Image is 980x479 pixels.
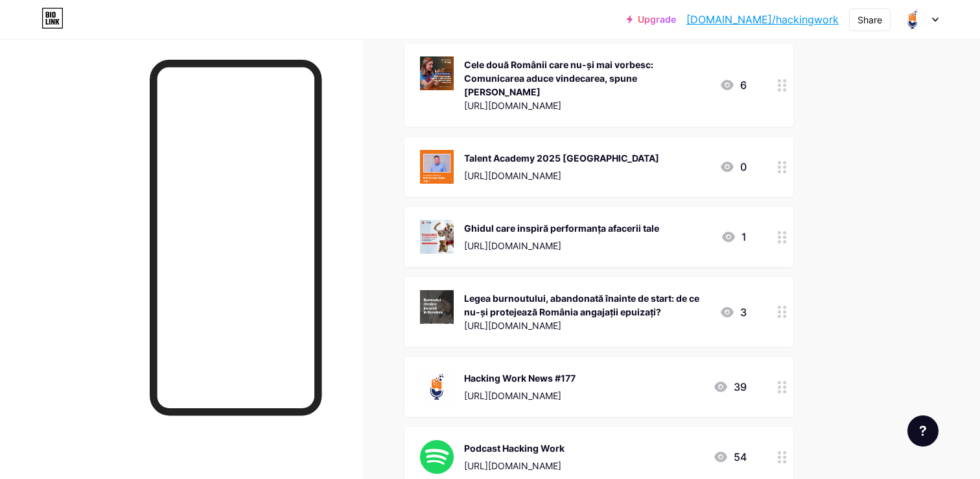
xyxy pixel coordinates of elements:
[857,13,882,27] div: Share
[721,229,747,245] div: 1
[420,370,454,404] img: Hacking Work News #177
[464,389,576,402] div: [URL][DOMAIN_NAME]
[464,221,659,235] div: Ghidul care inspiră performanța afacerii tale
[464,169,659,182] div: [URL][DOMAIN_NAME]
[719,77,747,93] div: 6
[464,99,709,112] div: [URL][DOMAIN_NAME]
[464,459,565,473] div: [URL][DOMAIN_NAME]
[900,7,925,32] img: hackingwork
[464,291,709,319] div: Legea burnoutului, abandonată înainte de start: de ce nu-și protejează România angajații epuizați?
[719,304,747,320] div: 3
[420,440,454,474] img: Podcast Hacking Work
[464,239,659,252] div: [URL][DOMAIN_NAME]
[420,56,454,90] img: Cele două Românii care nu-și mai vorbesc: Comunicarea aduce vindecarea, spune Melania Medeleanu
[713,449,747,465] div: 54
[464,58,709,99] div: Cele două Românii care nu-și mai vorbesc: Comunicarea aduce vindecarea, spune [PERSON_NAME]
[420,220,454,254] img: Ghidul care inspiră performanța afacerii tale
[464,441,565,455] div: Podcast Hacking Work
[686,12,839,27] a: [DOMAIN_NAME]/hackingwork
[464,319,709,332] div: [URL][DOMAIN_NAME]
[420,150,454,184] img: Talent Academy 2025 Cluj
[464,371,576,385] div: Hacking Work News #177
[464,151,659,165] div: Talent Academy 2025 [GEOGRAPHIC_DATA]
[627,14,676,25] a: Upgrade
[719,159,747,175] div: 0
[713,379,747,395] div: 39
[420,290,454,324] img: Legea burnoutului, abandonată înainte de start: de ce nu-și protejează România angajații epuizați?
